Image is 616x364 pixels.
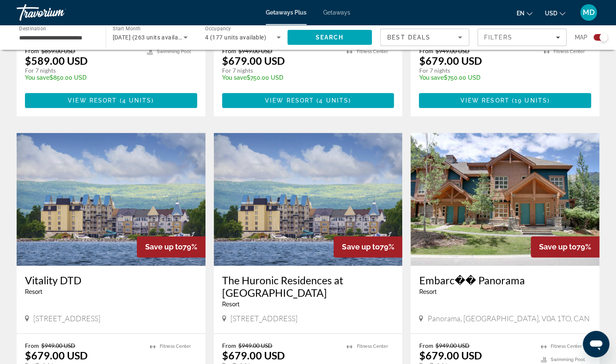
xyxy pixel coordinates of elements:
span: Fitness Center [554,49,585,54]
span: From [419,342,433,349]
span: Resort [25,288,42,295]
span: $949.00 USD [41,342,75,349]
a: Embarc�� Panorama [419,274,591,286]
span: From [25,342,39,349]
iframe: Button to launch messaging window [583,331,609,357]
button: Filters [477,29,567,46]
span: Fitness Center [551,344,582,349]
p: $679.00 USD [222,349,285,362]
span: From [222,342,236,349]
img: The Huronic Residences at Living Water [214,133,403,266]
button: View Resort(4 units) [222,93,394,108]
span: en [517,10,524,17]
span: 19 units [515,97,547,104]
span: View Resort [68,97,117,104]
span: Resort [222,301,240,308]
p: $679.00 USD [25,349,88,362]
span: Swimming Pool [551,357,585,362]
span: Destination [19,25,46,31]
span: $949.00 USD [238,47,272,54]
span: Search [315,34,344,41]
button: View Resort(4 units) [25,93,197,108]
span: MD [583,8,595,17]
a: Vitality DTD [25,274,197,286]
span: ( ) [510,97,550,104]
span: Fitness Center [356,344,388,349]
span: ( ) [314,97,351,104]
p: $679.00 USD [222,54,285,67]
a: The Huronic Residences at [GEOGRAPHIC_DATA] [222,274,394,299]
a: Getaways Plus [266,9,307,16]
input: Select destination [19,33,95,43]
button: Search [287,30,372,45]
p: $679.00 USD [419,349,482,362]
span: From [222,47,236,54]
span: ( ) [117,97,154,104]
p: $750.00 USD [222,74,339,81]
span: Swimming Pool [157,49,191,54]
span: Best Deals [387,34,430,41]
span: USD [545,10,557,17]
div: 79% [137,236,205,257]
mat-select: Sort by [387,32,462,42]
span: 4 units [319,97,349,104]
span: Start Month [113,26,141,32]
span: You save [419,74,443,81]
span: Fitness Center [356,49,388,54]
span: $949.00 USD [238,342,272,349]
span: From [25,47,39,54]
span: Panorama, [GEOGRAPHIC_DATA], V0A 1TO, CAN [427,314,589,323]
span: You save [25,74,49,81]
span: Save up to [539,242,576,251]
span: $859.00 USD [41,47,75,54]
span: 4 units [122,97,152,104]
p: For 7 nights [25,67,139,74]
span: [STREET_ADDRESS] [33,314,100,323]
span: [STREET_ADDRESS] [230,314,297,323]
a: Travorium [17,2,100,23]
p: $589.00 USD [25,54,88,67]
span: $949.00 USD [435,47,469,54]
p: For 7 nights [222,67,339,74]
span: Save up to [342,242,379,251]
img: Vitality DTD [17,133,205,266]
a: Getaways [323,9,350,16]
p: For 7 nights [419,67,535,74]
div: 79% [531,236,599,257]
span: $949.00 USD [435,342,469,349]
span: View Resort [460,97,510,104]
span: 4 (177 units available) [205,34,266,41]
div: 79% [334,236,402,257]
span: From [419,47,433,54]
span: [DATE] (263 units available) [113,34,188,41]
img: Embarc�� Panorama [411,133,599,266]
span: Save up to [145,242,183,251]
span: View Resort [265,97,314,104]
button: Change language [517,7,532,19]
span: Occupancy [205,26,231,32]
span: Map [575,32,587,43]
span: Resort [419,288,436,295]
p: $679.00 USD [419,54,482,67]
span: You save [222,74,247,81]
span: Fitness Center [160,344,191,349]
button: Change currency [545,7,565,19]
p: $850.00 USD [25,74,139,81]
p: $750.00 USD [419,74,535,81]
span: Filters [484,34,512,41]
button: User Menu [578,4,599,21]
button: View Resort(19 units) [419,93,591,108]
